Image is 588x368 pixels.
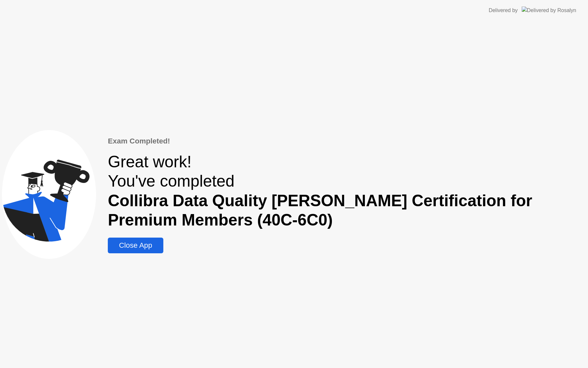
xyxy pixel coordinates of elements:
[108,238,163,253] button: Close App
[489,7,518,14] div: Delivered by
[110,241,161,250] div: Close App
[108,192,532,229] b: Collibra Data Quality [PERSON_NAME] Certification for Premium Members (40C-6C0)
[108,136,586,147] div: Exam Completed!
[108,152,586,230] div: Great work! You've completed
[522,7,576,14] img: Delivered by Rosalyn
